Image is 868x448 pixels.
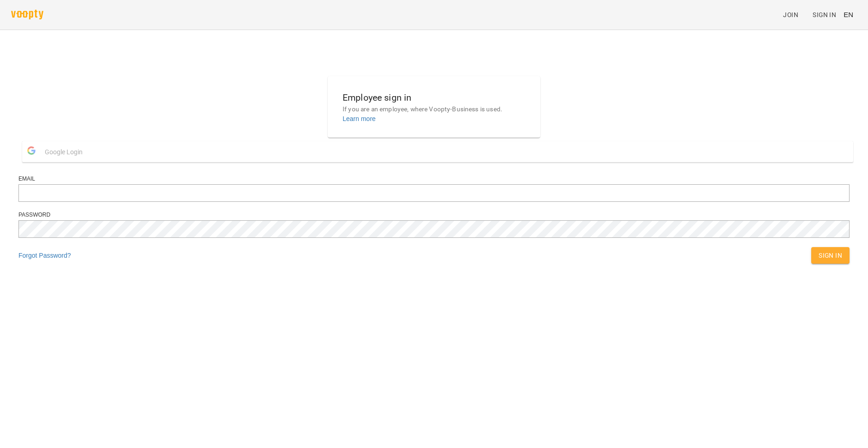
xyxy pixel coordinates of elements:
[18,211,850,219] div: Password
[18,175,850,183] div: Email
[819,250,842,261] span: Sign In
[809,6,840,23] a: Sign In
[335,83,533,131] button: Employee sign inIf you are an employee, where Voopty-Business is used.Learn more
[811,247,850,264] button: Sign In
[813,9,836,20] span: Sign In
[343,91,525,105] h6: Employee sign in
[18,252,71,259] a: Forgot Password?
[844,10,853,19] span: EN
[22,141,853,162] button: Google Login
[45,143,87,161] span: Google Login
[783,9,798,20] span: Join
[343,105,525,114] p: If you are an employee, where Voopty-Business is used.
[343,115,376,122] a: Learn more
[11,10,43,19] img: voopty.png
[779,6,809,23] a: Join
[840,6,857,23] button: EN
